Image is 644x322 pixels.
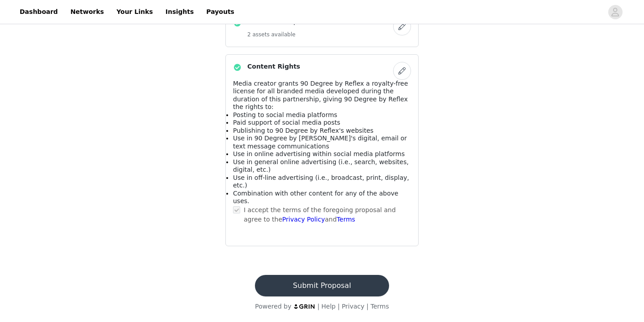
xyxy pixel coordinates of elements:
[14,2,63,22] a: Dashboard
[337,216,355,223] a: Terms
[160,2,199,22] a: Insights
[233,111,337,118] span: Posting to social media platforms
[233,158,409,174] span: Use in general online advertising (i.e., search, websites, digital, etc.)
[247,30,335,39] h5: 2 assets available
[244,205,411,224] p: I accept the terms of the foregoing proposal and agree to the and
[225,54,419,246] div: Content Rights
[65,2,109,22] a: Networks
[282,216,325,223] a: Privacy Policy
[338,303,340,310] span: |
[233,174,409,189] span: Use in off-line advertising (i.e., broadcast, print, display, etc.)
[233,135,407,150] span: Use in 90 Degree by [PERSON_NAME]'s digital, email or text message communications
[293,304,316,309] img: logo
[611,5,619,19] div: avatar
[233,190,398,205] span: Combination with other content for any of the above uses.
[233,80,408,111] span: Media creator grants 90 Degree by Reflex a royalty-free license for all branded media developed d...
[370,303,389,310] a: Terms
[111,2,158,22] a: Your Links
[255,275,389,296] button: Submit Proposal
[233,150,405,157] span: Use in online advertising within social media platforms
[233,119,340,126] span: Paid support of social media posts
[255,303,291,310] span: Powered by
[322,303,336,310] a: Help
[366,303,369,310] span: |
[318,303,320,310] span: |
[247,62,300,71] h4: Content Rights
[233,127,373,134] span: Publishing to 90 Degree by Reflex's websites
[201,2,240,22] a: Payouts
[342,303,364,310] a: Privacy
[225,10,419,47] div: Brand Assets/Newsletter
